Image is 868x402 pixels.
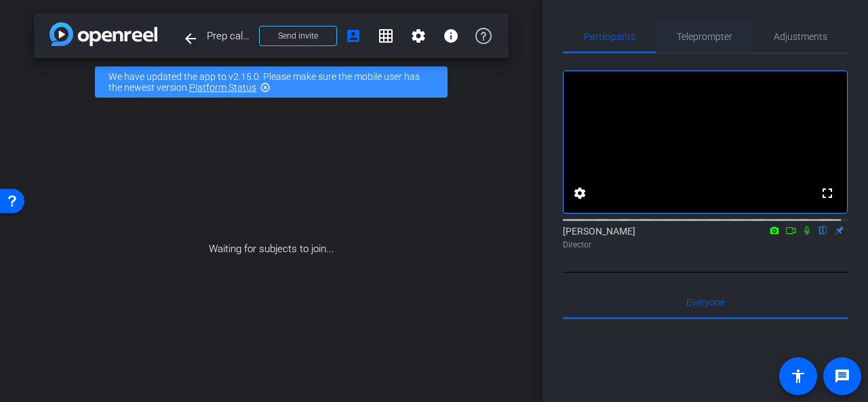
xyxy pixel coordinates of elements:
[260,82,271,93] mat-icon: highlight_off
[584,32,635,41] span: Participants
[278,31,318,41] span: Send invite
[815,224,831,236] mat-icon: flip
[259,26,337,46] button: Send invite
[677,32,732,41] span: Teleprompter
[34,106,509,393] div: Waiting for subjects to join...
[686,298,725,307] span: Everyone
[774,32,827,41] span: Adjustments
[345,28,361,44] mat-icon: account_box
[95,66,448,98] div: We have updated the app to v2.15.0. Please make sure the mobile user has the newest version.
[378,28,394,44] mat-icon: grid_on
[182,31,199,47] mat-icon: arrow_back
[443,28,459,44] mat-icon: info
[563,239,848,251] div: Director
[563,224,848,251] div: [PERSON_NAME]
[790,368,806,384] mat-icon: accessibility
[50,22,157,46] img: app-logo
[834,368,850,384] mat-icon: message
[572,185,588,201] mat-icon: settings
[819,185,835,201] mat-icon: fullscreen
[410,28,427,44] mat-icon: settings
[207,22,251,49] span: Prep call with Ladi
[189,82,256,93] a: Platform Status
